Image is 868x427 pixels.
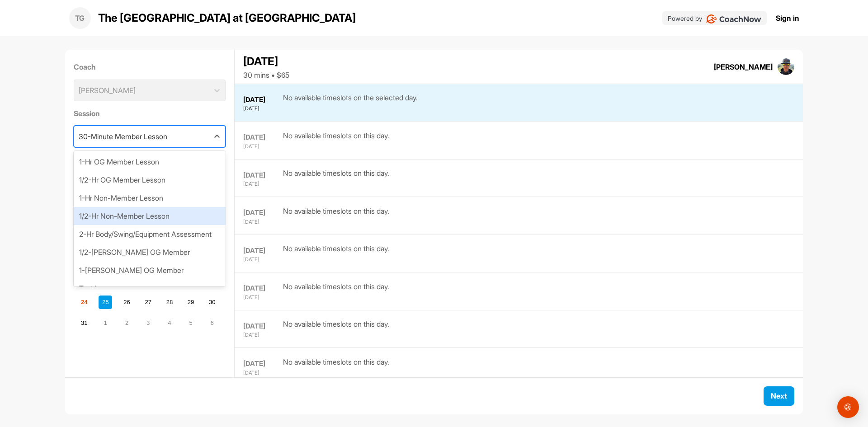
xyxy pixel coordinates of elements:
div: [DATE] [243,294,281,301]
div: Choose Tuesday, September 2nd, 2025 [120,316,134,330]
div: 30 mins • $65 [243,70,289,80]
img: square_617bb2dd2c319afd660a986ba00e07ad.jpg [778,58,795,75]
div: No available timeslots on this day. [283,130,389,150]
div: [DATE] [243,246,281,256]
div: Open Intercom Messenger [837,396,859,418]
div: [DATE] [243,143,281,150]
div: 2-Hr Body/Swing/Equipment Assessment [74,225,226,243]
div: Choose Saturday, August 30th, 2025 [205,296,219,309]
div: Choose Saturday, September 6th, 2025 [205,316,219,330]
div: 1/2-[PERSON_NAME] OG Member [74,243,226,261]
div: 1/2-Hr Non-Member Lesson [74,207,226,225]
div: [DATE] [243,132,281,143]
div: [DATE] [243,331,281,339]
div: [DATE] [243,369,281,377]
div: 1-[PERSON_NAME] OG Member [74,261,226,279]
div: [DATE] [243,95,281,105]
div: Choose Friday, September 5th, 2025 [184,316,198,330]
div: Choose Thursday, September 4th, 2025 [163,316,176,330]
div: [PERSON_NAME] [714,61,773,72]
div: No available timeslots on this day. [283,168,389,188]
label: Coach [74,61,226,72]
div: [DATE] [243,359,281,369]
div: [DATE] [243,170,281,181]
div: Choose Sunday, August 24th, 2025 [77,296,91,309]
div: Choose Thursday, August 28th, 2025 [163,296,176,309]
div: Choose Wednesday, August 27th, 2025 [142,296,155,309]
div: [DATE] [243,256,281,263]
div: [DATE] [243,218,281,226]
div: TG [69,7,91,29]
div: [DATE] [243,105,281,113]
div: Choose Tuesday, August 26th, 2025 [120,296,134,309]
div: Choose Monday, August 25th, 2025 [99,296,112,309]
div: 1-Hr OG Member Lesson [74,153,226,171]
div: No available timeslots on this day. [283,319,389,339]
div: Choose Monday, September 1st, 2025 [99,316,112,330]
div: [DATE] [243,321,281,332]
div: Test Lesson [74,279,226,297]
div: [DATE] [243,53,289,70]
div: [DATE] [243,180,281,188]
div: No available timeslots on the selected day. [283,92,418,113]
p: The [GEOGRAPHIC_DATA] at [GEOGRAPHIC_DATA] [98,10,356,26]
div: 30-Minute Member Lesson [79,131,167,142]
div: No available timeslots on this day. [283,243,389,263]
img: CoachNow [706,14,761,23]
div: Choose Friday, August 29th, 2025 [184,296,198,309]
div: 1/2-Hr OG Member Lesson [74,171,226,189]
div: No available timeslots on this day. [283,357,389,377]
div: [DATE] [243,283,281,294]
button: Next [764,386,794,406]
a: Sign in [776,13,799,23]
div: Choose Sunday, August 31st, 2025 [77,316,91,330]
div: Choose Wednesday, September 3rd, 2025 [142,316,155,330]
div: No available timeslots on this day. [283,206,389,226]
div: No available timeslots on this day. [283,281,389,301]
div: [DATE] [243,208,281,218]
div: 1-Hr Non-Member Lesson [74,189,226,207]
p: Powered by [668,14,702,23]
label: Session [74,108,226,119]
